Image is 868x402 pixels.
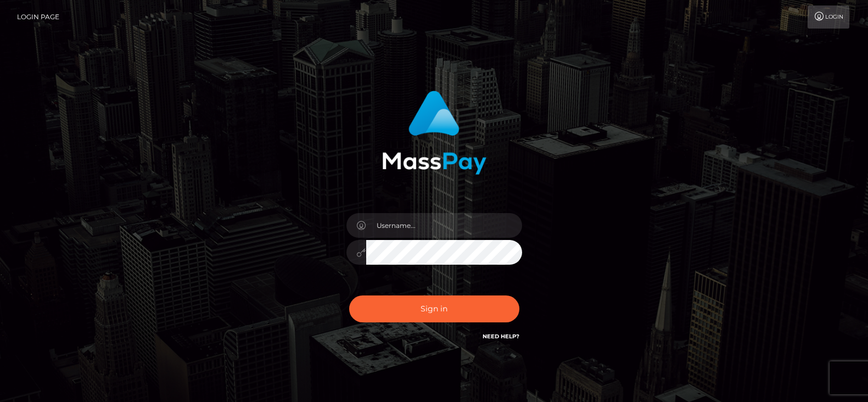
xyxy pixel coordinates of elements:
input: Username... [366,213,522,238]
a: Login [808,5,849,29]
a: Login Page [17,5,59,29]
button: Sign in [349,295,519,322]
a: Need Help? [483,333,519,340]
img: MassPay Login [382,91,486,175]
